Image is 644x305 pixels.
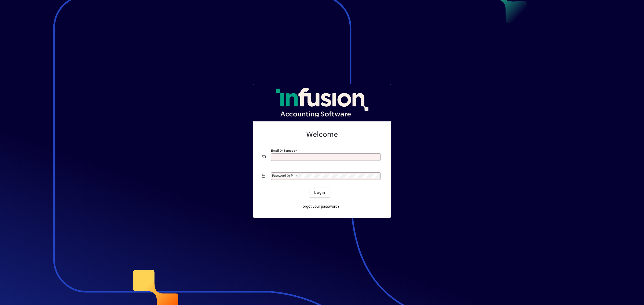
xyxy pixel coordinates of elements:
button: Login [310,188,330,198]
h2: Welcome [262,130,382,139]
mat-label: Email or Barcode [271,148,295,152]
mat-label: Password or Pin [272,174,295,177]
a: Forgot your password? [298,202,342,211]
span: Login [314,190,325,195]
span: Forgot your password? [301,204,339,209]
